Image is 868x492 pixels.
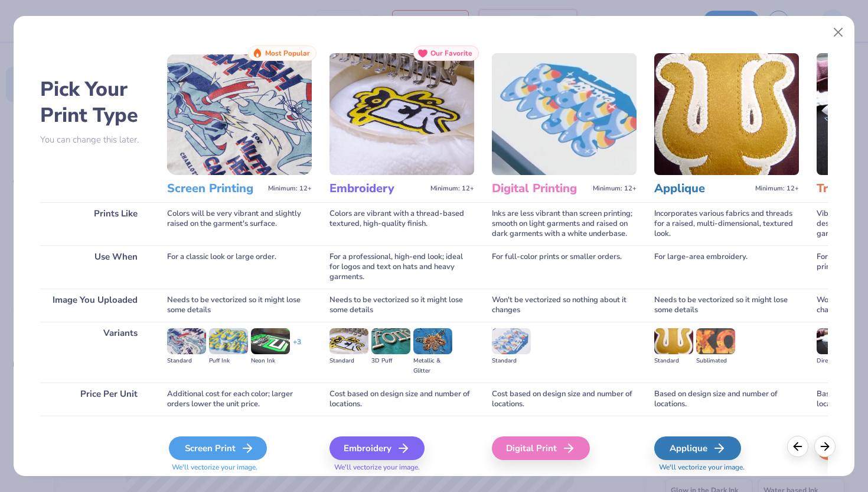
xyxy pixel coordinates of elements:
div: Needs to be vectorized so it might lose some details [167,289,312,322]
div: Price Per Unit [40,383,149,416]
h3: Screen Printing [167,181,263,196]
div: For a professional, high-end look; ideal for logos and text on hats and heavy garments. [329,245,474,289]
div: Colors will be very vibrant and slightly raised on the garment's surface. [167,202,312,245]
div: Standard [329,356,368,366]
img: Neon Ink [251,328,290,354]
div: Incorporates various fabrics and threads for a raised, multi-dimensional, textured look. [654,202,799,245]
h3: Applique [654,181,750,196]
div: Standard [492,356,531,366]
div: For large-area embroidery. [654,245,799,289]
img: Standard [329,328,368,354]
div: Inks are less vibrant than screen printing; smooth on light garments and raised on dark garments ... [492,202,637,245]
img: Standard [492,328,531,354]
img: Applique [654,53,799,175]
div: Image You Uploaded [40,289,149,322]
img: 3D Puff [371,328,410,354]
img: Puff Ink [209,328,248,354]
div: Embroidery [329,436,425,460]
div: Use When [40,245,149,289]
div: Cost based on design size and number of locations. [492,383,637,416]
div: Neon Ink [251,356,290,366]
span: Minimum: 12+ [430,184,474,193]
div: Standard [167,356,206,366]
img: Standard [167,328,206,354]
span: Most Popular [265,49,310,57]
img: Metallic & Glitter [413,328,452,354]
span: We'll vectorize your image. [654,462,799,472]
div: Based on design size and number of locations. [654,383,799,416]
div: For full-color prints or smaller orders. [492,245,637,289]
div: Screen Print [169,436,267,460]
h3: Embroidery [329,181,426,196]
div: Cost based on design size and number of locations. [329,383,474,416]
div: Applique [654,436,741,460]
div: Prints Like [40,202,149,245]
h3: Digital Printing [492,181,588,196]
div: Variants [40,322,149,383]
h2: Pick Your Print Type [40,76,149,128]
img: Embroidery [329,53,474,175]
span: Minimum: 12+ [755,184,799,193]
span: Minimum: 12+ [593,184,637,193]
div: Won't be vectorized so nothing about it changes [492,289,637,322]
span: We'll vectorize your image. [167,462,312,472]
img: Direct-to-film [817,328,856,354]
div: Sublimated [696,356,735,366]
div: For a classic look or large order. [167,245,312,289]
span: Our Favorite [430,49,472,57]
div: Colors are vibrant with a thread-based textured, high-quality finish. [329,202,474,245]
div: Additional cost for each color; larger orders lower the unit price. [167,383,312,416]
div: 3D Puff [371,356,410,366]
img: Sublimated [696,328,735,354]
div: Needs to be vectorized so it might lose some details [329,289,474,322]
div: Standard [654,356,693,366]
div: Digital Print [492,436,590,460]
img: Screen Printing [167,53,312,175]
span: Minimum: 12+ [268,184,312,193]
div: Needs to be vectorized so it might lose some details [654,289,799,322]
p: You can change this later. [40,135,149,145]
div: Direct-to-film [817,356,856,366]
div: Puff Ink [209,356,248,366]
img: Standard [654,328,693,354]
button: Close [827,21,850,44]
span: We'll vectorize your image. [329,462,474,472]
div: Metallic & Glitter [413,356,452,376]
img: Digital Printing [492,53,637,175]
div: + 3 [293,337,301,357]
